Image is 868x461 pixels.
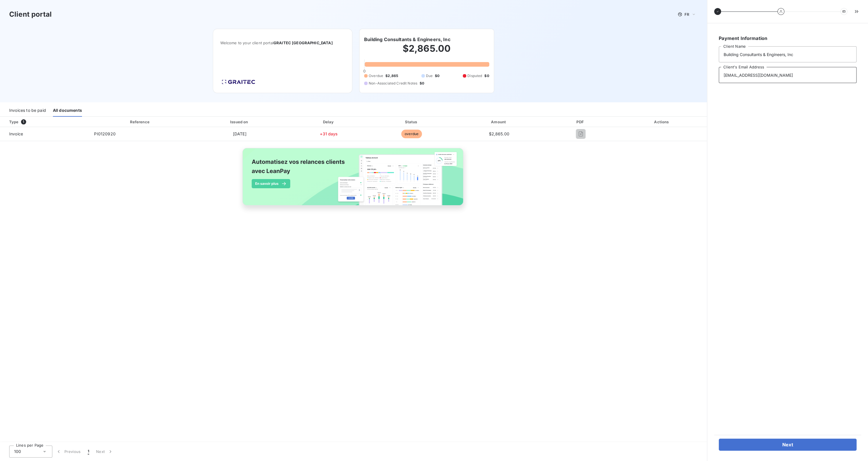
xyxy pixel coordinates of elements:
div: Actions [618,119,706,125]
button: 1 [84,445,93,458]
span: 1 [21,119,26,124]
button: Previous [52,445,84,458]
span: GRAITEC [GEOGRAPHIC_DATA] [274,41,333,45]
span: PI0120920 [94,131,115,136]
div: PDF [545,119,616,125]
span: [DATE] [233,131,246,136]
span: Due [426,73,433,78]
span: $0 [435,73,439,78]
span: 0 [363,69,366,73]
img: Company logo [220,78,257,86]
h2: $2,865.00 [364,43,489,60]
span: $0 [420,81,424,86]
span: Invoice [5,131,85,137]
div: Invoices to be paid [9,105,46,117]
div: Amount [455,119,543,125]
div: Delay [290,119,368,125]
span: Non-Associated Credit Notes [369,81,417,86]
div: Status [370,119,453,125]
h3: Client portal [9,9,52,20]
div: Issued on [192,119,287,125]
span: 1 [88,449,89,454]
span: 100 [14,449,21,454]
h6: Building Consultants & Engineers, Inc [364,36,450,43]
div: Type [6,119,88,125]
span: $2,865 [385,73,398,78]
span: overdue [401,130,422,138]
img: banner [237,145,470,215]
span: +31 days [320,131,338,136]
input: placeholder [719,67,856,83]
div: All documents [53,105,82,117]
input: placeholder [719,46,856,62]
span: Welcome to your client portal [220,41,345,45]
h6: Payment Information [719,35,856,42]
button: Next [93,445,117,458]
span: $0 [484,73,489,78]
span: FR [685,12,689,17]
div: Reference [130,120,149,124]
span: $2,865.00 [489,131,509,136]
span: Disputed [467,73,482,78]
span: Overdue [369,73,383,78]
button: Next [719,439,856,451]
